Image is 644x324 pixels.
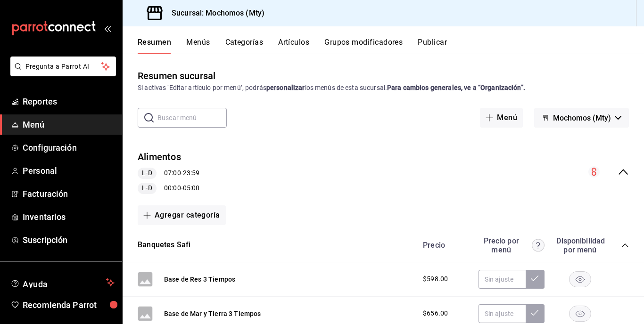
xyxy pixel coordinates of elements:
[25,62,101,72] span: Pregunta a Parrot AI
[413,241,474,250] div: Precio
[138,183,199,194] div: 00:00 - 05:00
[423,308,448,318] span: $656.00
[138,69,215,83] div: Resumen sucursal
[225,38,264,54] button: Categorías
[553,113,611,122] span: Mochomos (Mty)
[479,304,526,323] input: Sin ajuste
[23,277,102,288] span: Ayuda
[423,274,448,284] span: $598.00
[164,309,261,318] button: Base de Mar y Tierra 3 Tiempos
[556,236,603,254] div: Disponibilidad por menú
[278,38,309,54] button: Artículos
[157,108,227,127] input: Buscar menú
[138,38,644,54] div: navigation tabs
[23,234,115,246] span: Suscripción
[23,164,115,177] span: Personal
[621,242,629,249] button: collapse-category-row
[7,68,116,78] a: Pregunta a Parrot AI
[23,299,115,311] span: Recomienda Parrot
[186,38,210,54] button: Menús
[23,118,115,131] span: Menú
[138,168,199,179] div: 07:00 - 23:59
[104,24,111,32] button: open_drawer_menu
[534,108,629,128] button: Mochomos (Mty)
[138,240,190,251] button: Banquetes Safi
[480,108,523,128] button: Menú
[324,38,403,54] button: Grupos modificadores
[138,150,181,164] button: Alimentos
[10,57,116,76] button: Pregunta a Parrot AI
[138,168,156,178] span: L-D
[138,183,156,193] span: L-D
[123,143,644,202] div: collapse-menu-row
[387,84,525,91] strong: Para cambios generales, ve a “Organización”.
[479,236,545,254] div: Precio por menú
[479,270,526,289] input: Sin ajuste
[418,38,447,54] button: Publicar
[266,84,305,91] strong: personalizar
[23,187,115,200] span: Facturación
[138,38,171,54] button: Resumen
[23,211,115,223] span: Inventarios
[138,205,226,225] button: Agregar categoría
[138,83,629,93] div: Si activas ‘Editar artículo por menú’, podrás los menús de esta sucursal.
[23,95,115,108] span: Reportes
[164,275,235,284] button: Base de Res 3 Tiempos
[23,141,115,154] span: Configuración
[164,8,264,19] h3: Sucursal: Mochomos (Mty)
